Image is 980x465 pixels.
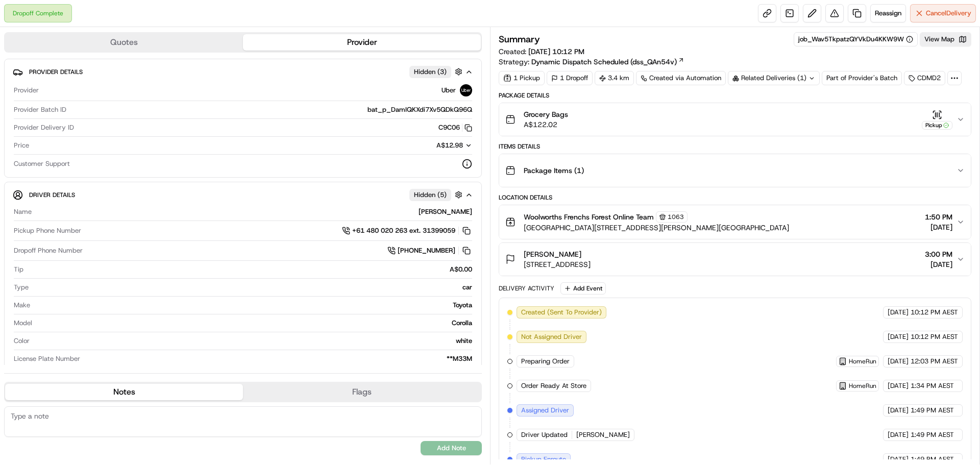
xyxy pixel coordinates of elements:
div: white [34,336,472,346]
span: [DATE] [888,308,909,317]
span: 1:49 PM AEST [911,430,954,439]
a: Dynamic Dispatch Scheduled (dss_QAn54v) [531,57,684,67]
button: C9C06 [438,123,472,132]
span: Package Items ( 1 ) [524,165,584,176]
span: HomeRun [849,357,876,365]
span: Model [14,319,32,328]
span: Dropoff Phone Number [14,246,83,255]
span: 1:50 PM [925,212,952,222]
span: [PERSON_NAME] [524,249,581,259]
button: Package Items (1) [499,154,971,187]
span: 12:03 PM AEST [911,357,958,366]
span: HomeRun [849,382,876,390]
div: A$0.00 [28,265,472,274]
span: Color [14,336,30,346]
div: 1 Dropoff [547,71,593,85]
span: [GEOGRAPHIC_DATA][STREET_ADDRESS][PERSON_NAME][GEOGRAPHIC_DATA] [524,223,789,233]
button: Quotes [5,34,243,51]
span: Cancel Delivery [926,9,971,18]
button: Woolworths Frenchs Forest Online Team1063[GEOGRAPHIC_DATA][STREET_ADDRESS][PERSON_NAME][GEOGRAPHI... [499,205,971,239]
span: [DATE] [925,222,952,232]
span: 1:49 PM AEST [911,455,954,464]
span: 1:34 PM AEST [911,381,954,390]
button: Grocery BagsA$122.02Pickup [499,103,971,136]
span: Provider [14,86,39,95]
span: [DATE] [888,406,909,415]
a: Created via Automation [636,71,726,85]
span: License Plate Number [14,354,80,363]
button: Pickup [922,110,952,130]
div: [PERSON_NAME] [36,207,472,216]
span: Driver Updated [521,430,568,439]
img: uber-new-logo.jpeg [460,84,472,96]
div: car [33,283,472,292]
button: job_Wav5TkpatzQYVkDu4KKW9W [798,35,913,44]
span: [DATE] 10:12 PM [528,47,584,56]
a: [PHONE_NUMBER] [387,245,472,256]
div: Items Details [499,142,971,151]
span: Pickup Enroute [521,455,566,464]
span: Not Assigned Driver [521,332,582,341]
span: Created (Sent To Provider) [521,308,602,317]
div: Strategy: [499,57,684,67]
button: A$12.98 [382,141,472,150]
span: Created: [499,46,584,57]
button: Driver DetailsHidden (5) [13,186,473,203]
span: [DATE] [888,455,909,464]
span: [DATE] [888,430,909,439]
span: 1:49 PM AEST [911,406,954,415]
a: +61 480 020 263 ext. 31399059 [342,225,472,236]
div: 1 Pickup [499,71,545,85]
button: Reassign [870,4,906,22]
button: Provider DetailsHidden (3) [13,63,473,80]
span: [DATE] [888,357,909,366]
span: Order Ready At Store [521,381,586,390]
span: Uber [442,86,456,95]
button: Hidden (3) [409,65,465,78]
div: Pickup [922,121,952,130]
span: Reassign [875,9,901,18]
button: CancelDelivery [910,4,976,22]
span: Provider Delivery ID [14,123,74,132]
span: +61 480 020 263 ext. 31399059 [352,226,455,235]
span: Driver Details [29,191,75,199]
div: Toyota [34,301,472,310]
span: Woolworths Frenchs Forest Online Team [524,212,654,222]
span: Pickup Phone Number [14,226,81,235]
span: [PERSON_NAME] [576,430,630,439]
span: Customer Support [14,159,70,168]
span: [PHONE_NUMBER] [398,246,455,255]
span: Dynamic Dispatch Scheduled (dss_QAn54v) [531,57,677,67]
span: Price [14,141,29,150]
button: Notes [5,384,243,400]
span: [DATE] [888,332,909,341]
div: Corolla [36,319,472,328]
div: Package Details [499,91,971,100]
span: Provider Details [29,68,83,76]
div: 3.4 km [595,71,634,85]
img: Nash [10,10,31,31]
span: Hidden ( 5 ) [414,190,447,200]
span: [DATE] [888,381,909,390]
h3: Summary [499,35,540,44]
span: A$122.02 [524,119,568,130]
button: Hidden (5) [409,188,465,201]
span: 10:12 PM AEST [911,308,958,317]
button: Provider [243,34,481,51]
div: CDMD2 [904,71,945,85]
span: A$12.98 [436,141,463,150]
span: 3:00 PM [925,249,952,259]
span: Tip [14,265,23,274]
span: 1063 [668,213,684,221]
span: [STREET_ADDRESS] [524,259,591,270]
span: bat_p_DamIQKXdi7Xv5QDkQ96Q [367,105,472,114]
button: View Map [920,32,971,46]
div: Related Deliveries (1) [728,71,820,85]
span: Provider Batch ID [14,105,66,114]
span: Type [14,283,29,292]
span: 10:12 PM AEST [911,332,958,341]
